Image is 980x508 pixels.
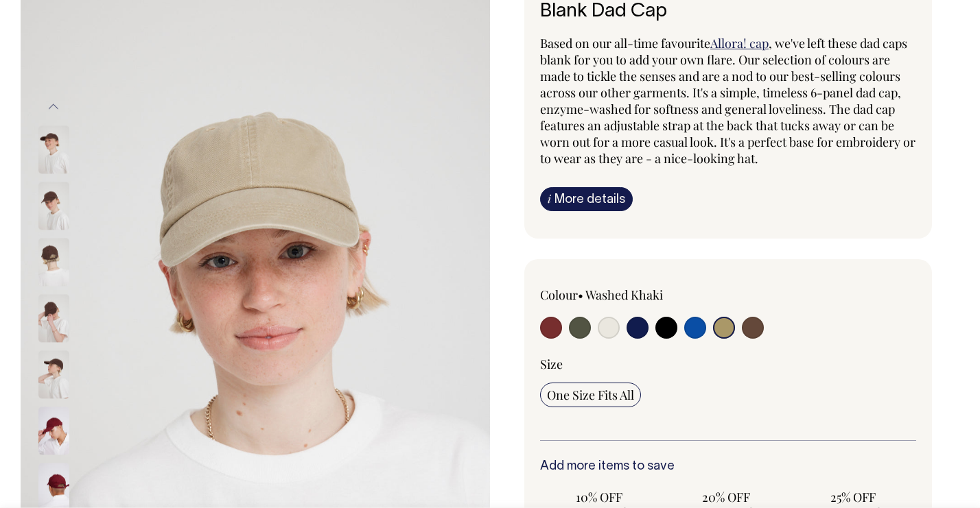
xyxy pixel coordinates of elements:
div: Colour [540,287,690,303]
span: Based on our all-time favourite [540,35,710,51]
img: burgundy [38,407,69,455]
span: 25% OFF [800,489,905,505]
input: One Size Fits All [540,383,641,407]
img: espresso [38,239,69,287]
img: espresso [38,182,69,230]
span: i [548,191,551,206]
span: , we've left these dad caps blank for you to add your own flare. Our selection of colours are mad... [540,35,915,167]
span: 10% OFF [547,489,652,505]
span: One Size Fits All [547,387,634,403]
img: espresso [38,351,69,399]
a: iMore details [540,187,633,211]
img: espresso [38,126,69,174]
img: espresso [38,295,69,343]
label: Washed Khaki [585,287,663,303]
button: Previous [43,91,64,122]
span: 20% OFF [674,489,779,505]
h6: Add more items to save [540,460,916,474]
div: Size [540,356,916,372]
span: • [578,287,583,303]
h1: Blank Dad Cap [540,1,916,23]
a: Allora! cap [710,35,769,51]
